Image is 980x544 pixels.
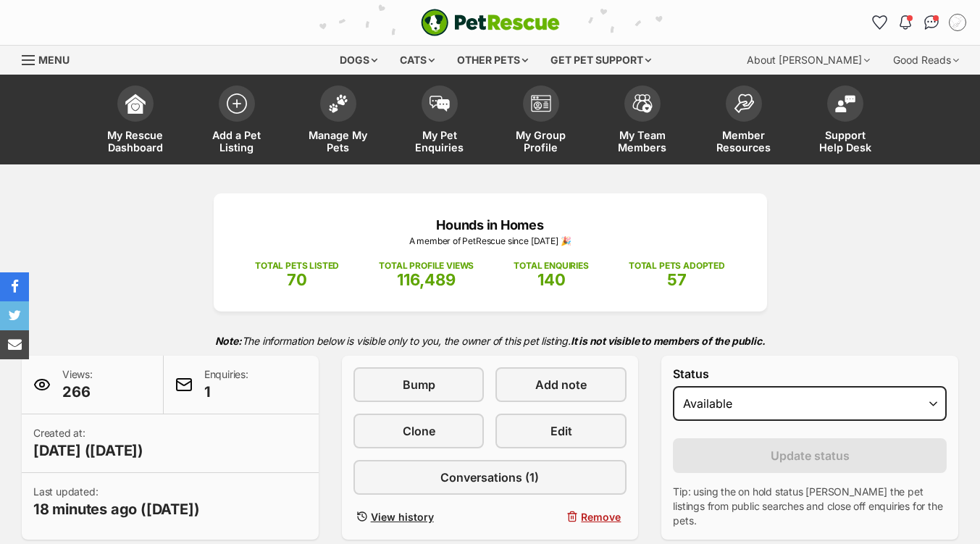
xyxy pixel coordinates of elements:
[255,259,339,272] p: TOTAL PETS LISTED
[204,129,269,154] span: Add a Pet Listing
[693,78,795,164] a: Member Resources
[22,46,80,72] a: Menu
[215,335,242,347] strong: Note:
[306,129,371,154] span: Manage My Pets
[835,95,855,112] img: help-desk-icon-fdf02630f3aa405de69fd3d07c3f3aa587a6932b1a1747fa1d2bba05be0121f9.svg
[868,11,891,34] a: Favourites
[632,94,653,113] img: team-members-icon-5396bd8760b3fe7c0b43da4ab00e1e3bb1a5d9ba89233759b79545d2d3fc5d0d.svg
[33,485,200,519] p: Last updated:
[950,15,965,30] img: Patricia Murphy profile pic
[227,93,247,114] img: add-pet-listing-icon-0afa8454b4691262ce3f59096e99ab1cd57d4a30225e0717b998d2c9b9846f56.svg
[38,54,70,66] span: Menu
[22,326,958,356] p: The information below is visible only to you, the owner of this pet listing.
[514,259,588,272] p: TOTAL ENQUIRIES
[403,376,435,393] span: Bump
[353,506,485,527] a: View history
[288,78,389,164] a: Manage My Pets
[924,15,939,30] img: chat-41dd97257d64d25036548639549fe6c8038ab92f7586957e7f3b1b290dea8141.svg
[535,376,587,393] span: Add note
[894,11,917,34] button: Notifications
[353,414,485,448] a: Clone
[540,46,661,75] div: Get pet support
[85,78,186,164] a: My Rescue Dashboard
[771,447,850,464] span: Update status
[353,367,485,402] a: Bump
[495,414,627,448] a: Edit
[204,367,248,402] p: Enquiries:
[330,46,388,75] div: Dogs
[389,78,490,164] a: My Pet Enquiries
[734,93,754,113] img: member-resources-icon-8e73f808a243e03378d46382f2149f9095a855e16c252ad45f914b54edf8863c.svg
[235,235,745,248] p: A member of PetRescue since [DATE] 🎉
[407,129,472,154] span: My Pet Enquiries
[62,367,93,402] p: Views:
[33,440,143,461] span: [DATE] ([DATE])
[495,367,627,402] a: Add note
[900,15,911,30] img: notifications-46538b983faf8c2785f20acdc204bb7945ddae34d4c08c2a6579f10ce5e182be.svg
[581,509,621,524] span: Remove
[550,422,572,440] span: Edit
[711,129,776,154] span: Member Resources
[629,259,725,272] p: TOTAL PETS ADOPTED
[673,367,947,380] label: Status
[421,9,560,36] img: logo-e224e6f780fb5917bec1dbf3a21bbac754714ae5b6737aabdf751b685950b380.svg
[610,129,675,154] span: My Team Members
[673,438,947,473] button: Update status
[430,96,450,112] img: pet-enquiries-icon-7e3ad2cf08bfb03b45e93fb7055b45f3efa6380592205ae92323e6603595dc1f.svg
[33,426,143,461] p: Created at:
[328,94,348,113] img: manage-my-pets-icon-02211641906a0b7f246fdf0571729dbe1e7629f14944591b6c1af311fb30b64b.svg
[33,499,200,519] span: 18 minutes ago ([DATE])
[868,11,969,34] ul: Account quick links
[397,270,456,289] span: 116,489
[421,9,560,36] a: PetRescue
[204,382,248,402] span: 1
[379,259,474,272] p: TOTAL PROFILE VIEWS
[235,215,745,235] p: Hounds in Homes
[883,46,969,75] div: Good Reads
[667,270,687,289] span: 57
[673,485,947,528] p: Tip: using the on hold status [PERSON_NAME] the pet listings from public searches and close off e...
[495,506,627,527] button: Remove
[103,129,168,154] span: My Rescue Dashboard
[287,270,307,289] span: 70
[813,129,878,154] span: Support Help Desk
[920,11,943,34] a: Conversations
[440,469,539,486] span: Conversations (1)
[571,335,766,347] strong: It is not visible to members of the public.
[795,78,896,164] a: Support Help Desk
[592,78,693,164] a: My Team Members
[390,46,445,75] div: Cats
[946,11,969,34] button: My account
[537,270,566,289] span: 140
[447,46,538,75] div: Other pets
[737,46,880,75] div: About [PERSON_NAME]
[125,93,146,114] img: dashboard-icon-eb2f2d2d3e046f16d808141f083e7271f6b2e854fb5c12c21221c1fb7104beca.svg
[371,509,434,524] span: View history
[186,78,288,164] a: Add a Pet Listing
[531,95,551,112] img: group-profile-icon-3fa3cf56718a62981997c0bc7e787c4b2cf8bcc04b72c1350f741eb67cf2f40e.svg
[508,129,574,154] span: My Group Profile
[403,422,435,440] span: Clone
[353,460,627,495] a: Conversations (1)
[490,78,592,164] a: My Group Profile
[62,382,93,402] span: 266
